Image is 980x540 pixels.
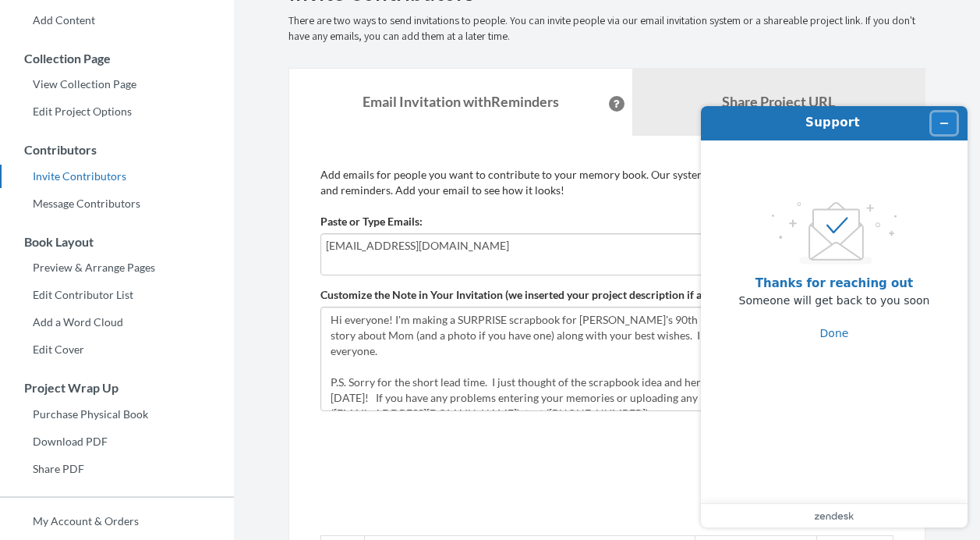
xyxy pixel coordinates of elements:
[320,287,852,303] label: Customize the Note in Your Invitation (we inserted your project description if available to help ...
[32,11,88,25] span: Support
[688,94,980,540] iframe: Find more information here
[326,237,888,254] input: Add contributor email(s) here...
[1,143,234,157] h3: Contributors
[320,307,893,411] textarea: Hi everyone! I'm making a SURPRISE scrapbook for [PERSON_NAME]'s 90th birthday. Please share a me...
[1,52,234,66] h3: Collection Page
[288,13,925,44] p: There are two ways to send invitations to people. You can invite people via our email invitation ...
[363,93,559,110] strong: Email Invitation with Reminders
[320,167,893,198] p: Add emails for people you want to contribute to your memory book. Our system will automatically s...
[320,214,423,229] label: Paste or Type Emails:
[722,93,835,110] b: Share Project URL
[1,381,234,395] h3: Project Wrap Up
[1,235,234,249] h3: Book Layout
